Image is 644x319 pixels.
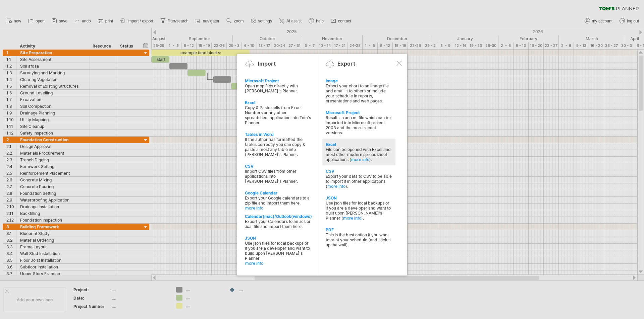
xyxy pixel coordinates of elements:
[245,261,312,266] a: more info
[337,60,355,67] div: Export
[326,195,392,201] div: JSON
[258,60,276,67] div: Import
[326,201,392,221] div: Use json files for local backups or if you are a developer and want to built upon [PERSON_NAME]'s...
[326,78,392,83] div: Image
[245,137,311,157] div: If the author has formatted the tables correctly you can copy & paste almost any table into [PERS...
[245,100,311,105] div: Excel
[245,132,311,137] div: Tables in Word
[326,232,392,247] div: This is the best option if you want to print your schedule (and stick it up the wall).
[245,105,311,125] div: Copy & Paste cells from Excel, Numbers or any other spreadsheet application into Tom's Planner.
[245,206,312,211] a: more info
[326,83,392,103] div: Export your chart to an image file and email it to others or include your schedule in reports, pr...
[326,142,392,147] div: Excel
[326,115,392,135] div: Results in an xml file which can be imported into Microsoft project 2003 and the more recent vers...
[326,169,392,174] div: CSV
[327,184,345,189] a: more info
[343,216,361,221] a: more info
[326,147,392,162] div: File can be opened with Excel and most other modern spreadsheet applications ( ).
[351,157,369,162] a: more info
[326,174,392,189] div: Export your data to CSV to be able to import it in other applications ( ).
[326,227,392,232] div: PDF
[326,110,392,115] div: Microsoft Project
